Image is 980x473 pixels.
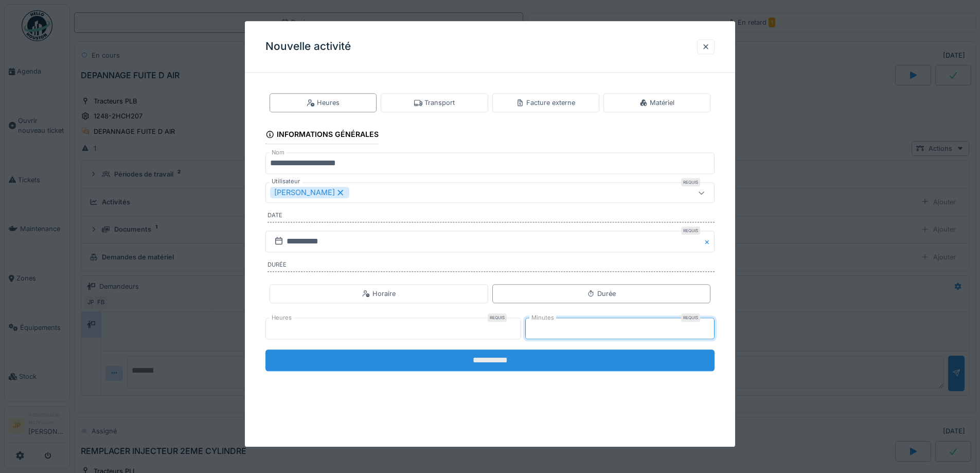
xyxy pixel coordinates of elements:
div: Facture externe [516,98,575,108]
div: Requis [681,226,700,235]
div: Requis [681,313,700,322]
label: Nom [270,149,287,157]
div: [PERSON_NAME] [270,187,349,199]
label: Minutes [529,313,556,322]
div: Heures [307,98,340,108]
div: Durée [587,289,616,299]
div: Transport [414,98,455,108]
label: Heures [270,313,294,322]
div: Requis [681,179,700,187]
label: Utilisateur [270,178,302,186]
h3: Nouvelle activité [265,40,351,53]
label: Date [268,212,715,223]
div: Informations générales [265,127,379,145]
div: Matériel [639,98,674,108]
div: Requis [488,313,507,322]
label: Durée [268,260,715,272]
button: Close [703,231,715,252]
div: Horaire [362,289,396,299]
